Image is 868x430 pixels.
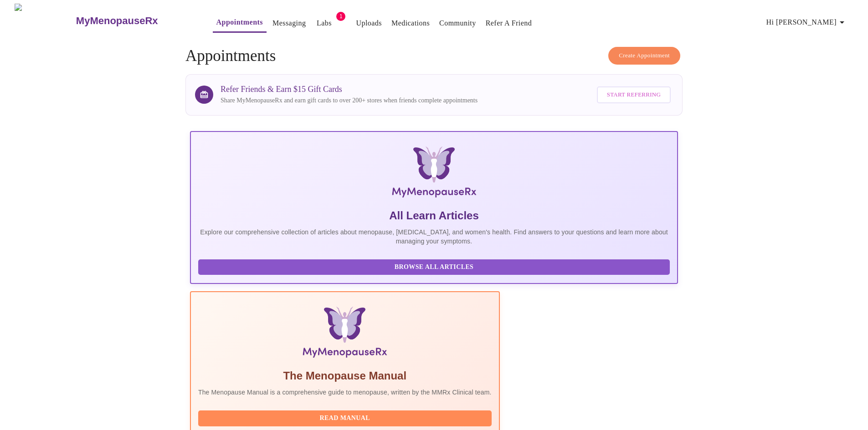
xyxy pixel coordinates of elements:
span: Create Appointment [619,51,670,61]
img: MyMenopauseRx Logo [15,4,75,38]
button: Appointments [213,13,267,33]
button: Read Manual [198,410,492,426]
a: Refer a Friend [486,17,532,30]
a: Medications [391,17,430,30]
h4: Appointments [185,47,683,65]
a: Labs [317,17,332,30]
img: MyMenopauseRx Logo [272,147,596,201]
span: Browse All Articles [207,262,661,273]
a: Start Referring [595,82,673,108]
img: Menopause Manual [245,307,445,361]
a: MyMenopauseRx [75,5,194,37]
a: Appointments [216,16,263,29]
button: Refer a Friend [482,14,536,32]
span: 1 [336,12,345,21]
p: Share MyMenopauseRx and earn gift cards to over 200+ stores when friends complete appointments [221,96,478,105]
button: Create Appointment [608,47,680,65]
span: Read Manual [207,413,483,424]
a: Community [439,17,476,30]
button: Browse All Articles [198,259,670,275]
h5: All Learn Articles [198,208,670,223]
a: Read Manual [198,414,494,421]
h3: MyMenopauseRx [76,15,158,27]
button: Hi [PERSON_NAME] [763,13,851,31]
button: Start Referring [597,86,671,103]
h3: Refer Friends & Earn $15 Gift Cards [221,85,478,94]
span: Start Referring [607,90,661,100]
button: Medications [388,14,433,32]
button: Labs [309,14,339,32]
a: Uploads [356,17,382,30]
button: Messaging [269,14,309,32]
a: Messaging [272,17,306,30]
span: Hi [PERSON_NAME] [766,16,847,29]
button: Community [436,14,480,32]
p: The Menopause Manual is a comprehensive guide to menopause, written by the MMRx Clinical team. [198,388,492,397]
button: Uploads [352,14,385,32]
h5: The Menopause Manual [198,369,492,383]
a: Browse All Articles [198,263,672,270]
p: Explore our comprehensive collection of articles about menopause, [MEDICAL_DATA], and women's hea... [198,228,670,246]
